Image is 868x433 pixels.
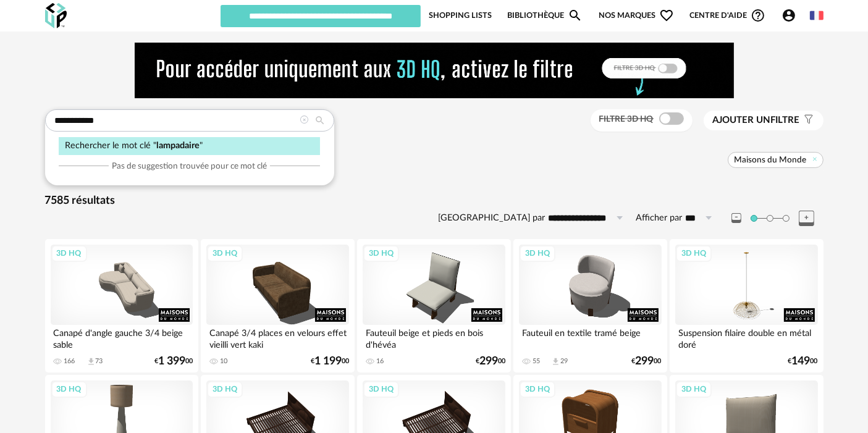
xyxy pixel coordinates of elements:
[735,154,807,166] span: Maisons du Monde
[59,137,320,155] div: Rechercher le mot clé " "
[51,245,87,261] div: 3D HQ
[782,8,802,23] span: Account Circle icon
[363,325,505,350] div: Fauteuil beige et pieds en bois d'hévéa
[568,8,583,23] span: Magnify icon
[751,8,765,23] span: Help Circle Outline icon
[713,114,800,127] span: filtre
[206,325,348,350] div: Canapé 3/4 places en velours effet vieilli vert kaki
[45,194,824,208] div: 7585 résultats
[439,212,546,224] label: [GEOGRAPHIC_DATA] par
[429,4,492,27] a: Shopping Lists
[792,357,811,366] span: 149
[376,357,384,366] div: 16
[220,357,227,366] div: 10
[513,239,667,372] a: 3D HQ Fauteuil en textile tramé beige 55 Download icon 29 €29900
[636,357,654,366] span: 299
[207,381,243,397] div: 3D HQ
[520,245,555,261] div: 3D HQ
[800,114,814,127] span: Filter icon
[520,381,555,397] div: 3D HQ
[551,357,560,366] span: Download icon
[670,239,823,372] a: 3D HQ Suspension filaire double en métal doré €14900
[599,4,674,27] span: Nos marques
[479,357,498,366] span: 299
[659,8,674,23] span: Heart Outline icon
[86,357,96,366] span: Download icon
[51,325,193,350] div: Canapé d'angle gauche 3/4 beige sable
[533,357,540,366] div: 55
[154,357,193,366] div: € 00
[676,245,712,261] div: 3D HQ
[599,115,654,124] span: Filtre 3D HQ
[363,245,399,261] div: 3D HQ
[158,357,185,366] span: 1 399
[476,357,505,366] div: € 00
[135,43,734,98] img: NEW%20NEW%20HQ%20NEW_V1.gif
[788,357,818,366] div: € 00
[363,381,399,397] div: 3D HQ
[810,9,824,22] img: fr
[64,357,75,366] div: 166
[201,239,354,372] a: 3D HQ Canapé 3/4 places en velours effet vieilli vert kaki 10 €1 19900
[311,357,349,366] div: € 00
[207,245,243,261] div: 3D HQ
[45,239,198,372] a: 3D HQ Canapé d'angle gauche 3/4 beige sable 166 Download icon 73 €1 39900
[713,116,771,125] span: Ajouter un
[51,381,87,397] div: 3D HQ
[704,111,824,130] button: Ajouter unfiltre Filter icon
[112,161,267,172] span: Pas de suggestion trouvée pour ce mot clé
[782,8,796,23] span: Account Circle icon
[314,357,342,366] span: 1 199
[560,357,568,366] div: 29
[689,8,765,23] span: Centre d'aideHelp Circle Outline icon
[45,3,67,28] img: OXP
[636,212,683,224] label: Afficher par
[676,381,712,397] div: 3D HQ
[507,4,583,27] a: BibliothèqueMagnify icon
[156,141,200,150] span: lampadaire
[96,357,103,366] div: 73
[675,325,817,350] div: Suspension filaire double en métal doré
[357,239,510,372] a: 3D HQ Fauteuil beige et pieds en bois d'hévéa 16 €29900
[519,325,661,350] div: Fauteuil en textile tramé beige
[632,357,662,366] div: € 00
